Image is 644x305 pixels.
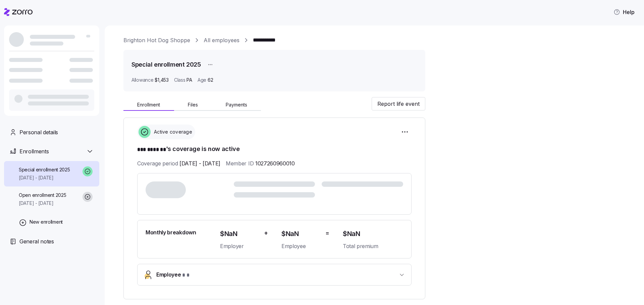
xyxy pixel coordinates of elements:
span: $NaN [281,228,320,239]
span: [DATE] - [DATE] [179,159,220,168]
span: Allowance [131,77,153,83]
span: Total premium [343,242,403,250]
h1: 's coverage is now active [137,145,412,154]
a: All employees [204,36,239,45]
span: Payments [226,102,247,107]
span: PA [186,77,192,83]
span: Enrollments [19,147,49,156]
span: 62 [208,77,213,83]
span: [DATE] - [DATE] [19,174,70,181]
span: Special enrollment 2025 [19,166,70,173]
span: 1027260960010 [255,159,295,168]
a: Brighton Hot Dog Shoppe [123,36,190,45]
span: Employee [156,271,190,280]
span: General notes [19,237,54,246]
h1: Special enrollment 2025 [131,60,201,69]
span: Coverage period [137,159,220,168]
span: Report life event [377,100,420,108]
span: Class [174,77,185,83]
button: Help [608,5,640,19]
span: Monthly breakdown [146,228,196,237]
span: Employer [220,242,259,250]
span: Personal details [19,128,58,137]
span: Open enrollment 2025 [19,192,66,199]
span: $1,453 [155,77,168,83]
button: Employee* * [138,264,411,285]
span: Enrollment [137,102,160,107]
span: New enrollment [30,219,63,225]
span: Help [613,8,635,16]
button: Report life event [372,97,425,110]
span: Age [198,77,206,83]
span: Active coverage [152,129,192,135]
span: Employee [281,242,320,250]
span: + [264,228,268,238]
span: Files [188,102,198,107]
span: = [325,228,329,238]
span: Member ID [226,159,295,168]
span: $NaN [343,228,403,239]
span: $NaN [220,228,259,239]
span: [DATE] - [DATE] [19,200,66,207]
